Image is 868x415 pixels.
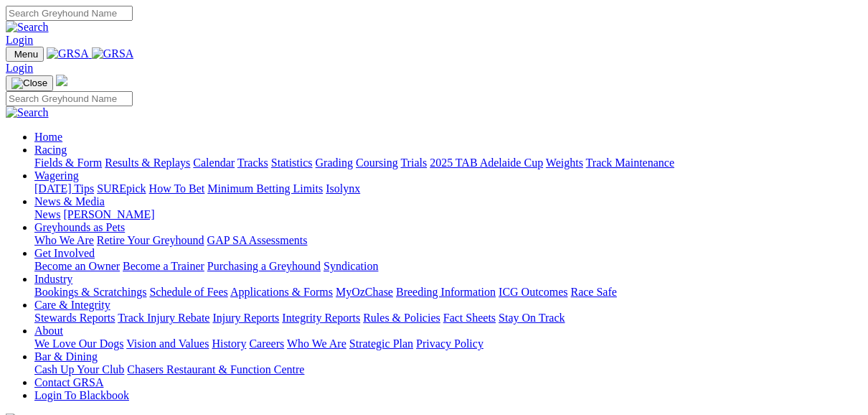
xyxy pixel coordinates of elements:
[6,47,44,62] button: Toggle navigation
[6,106,49,119] img: Search
[6,62,33,74] a: Login
[326,182,360,195] a: Isolynx
[6,6,133,21] input: Search
[34,376,103,388] a: Contact GRSA
[63,208,154,220] a: [PERSON_NAME]
[123,260,204,272] a: Become a Trainer
[97,182,146,195] a: SUREpick
[149,182,205,195] a: How To Bet
[34,363,862,376] div: Bar & Dining
[207,234,308,246] a: GAP SA Assessments
[282,312,360,324] a: Integrity Reports
[324,260,378,272] a: Syndication
[118,312,209,324] a: Track Injury Rebate
[34,221,125,233] a: Greyhounds as Pets
[363,312,440,324] a: Rules & Policies
[127,363,304,376] a: Chasers Restaurant & Function Centre
[11,78,47,89] img: Close
[271,157,313,169] a: Statistics
[126,337,209,350] a: Vision and Values
[546,157,583,169] a: Weights
[443,312,496,324] a: Fact Sheets
[34,286,146,298] a: Bookings & Scratchings
[400,157,427,169] a: Trials
[336,286,393,298] a: MyOzChase
[6,75,53,91] button: Toggle navigation
[570,286,616,298] a: Race Safe
[34,247,95,259] a: Get Involved
[356,157,398,169] a: Coursing
[207,182,323,195] a: Minimum Betting Limits
[34,169,79,182] a: Wagering
[34,234,862,247] div: Greyhounds as Pets
[586,157,674,169] a: Track Maintenance
[34,286,862,299] div: Industry
[92,47,134,60] img: GRSA
[396,286,496,298] a: Breeding Information
[416,337,483,350] a: Privacy Policy
[34,131,62,143] a: Home
[34,325,63,337] a: About
[212,312,279,324] a: Injury Reports
[212,337,246,350] a: History
[34,182,94,195] a: [DATE] Tips
[316,157,353,169] a: Grading
[105,157,190,169] a: Results & Replays
[34,299,110,311] a: Care & Integrity
[499,312,565,324] a: Stay On Track
[34,208,862,221] div: News & Media
[6,91,133,106] input: Search
[34,157,862,169] div: Racing
[207,260,321,272] a: Purchasing a Greyhound
[34,208,60,220] a: News
[349,337,413,350] a: Strategic Plan
[287,337,346,350] a: Who We Are
[249,337,284,350] a: Careers
[34,157,102,169] a: Fields & Form
[34,182,862,195] div: Wagering
[34,234,94,246] a: Who We Are
[97,234,204,246] a: Retire Your Greyhound
[6,21,49,34] img: Search
[34,337,123,350] a: We Love Our Dogs
[34,273,72,285] a: Industry
[56,75,67,86] img: logo-grsa-white.png
[34,363,124,376] a: Cash Up Your Club
[430,157,543,169] a: 2025 TAB Adelaide Cup
[237,157,268,169] a: Tracks
[6,34,33,46] a: Login
[34,195,105,207] a: News & Media
[34,312,862,325] div: Care & Integrity
[499,286,567,298] a: ICG Outcomes
[34,144,67,156] a: Racing
[34,312,115,324] a: Stewards Reports
[14,49,38,60] span: Menu
[34,389,129,401] a: Login To Blackbook
[34,337,862,350] div: About
[47,47,89,60] img: GRSA
[230,286,333,298] a: Applications & Forms
[34,350,98,363] a: Bar & Dining
[34,260,862,273] div: Get Involved
[34,260,120,272] a: Become an Owner
[149,286,227,298] a: Schedule of Fees
[193,157,235,169] a: Calendar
